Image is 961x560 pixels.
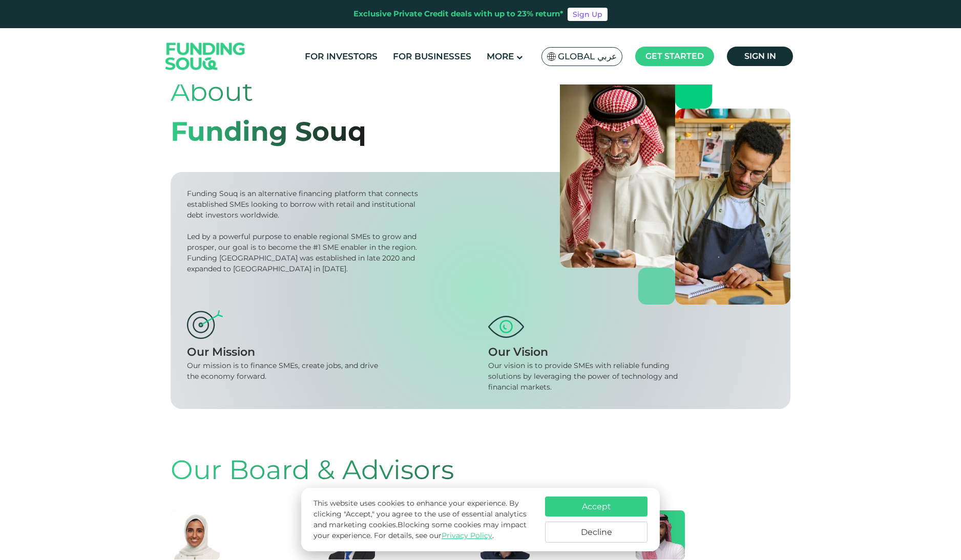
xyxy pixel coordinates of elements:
img: mission [187,310,223,339]
div: Our Vision [488,343,774,360]
div: Our Mission [187,343,473,360]
img: Logo [155,31,256,82]
a: For Investors [302,48,380,65]
a: Sign in [727,47,793,66]
div: Funding Souq [171,112,366,152]
div: Led by a powerful purpose to enable regional SMEs to grow and prosper, our goal is to become the ... [187,231,422,274]
a: For Businesses [390,48,474,65]
a: Privacy Policy [442,531,492,540]
div: Our mission is to finance SMEs, create jobs, and drive the economy forward. [187,360,387,382]
p: This website uses cookies to enhance your experience. By clicking "Accept," you agree to the use ... [314,498,535,541]
span: Global عربي [558,51,617,62]
img: Member Image [171,510,220,559]
button: Accept [545,497,647,516]
span: Sign in [744,51,776,61]
div: About [171,72,366,112]
div: Our vision is to provide SMEs with reliable funding solutions by leveraging the power of technolo... [488,360,688,393]
span: More [487,51,514,61]
span: Blocking some cookies may impact your experience. [314,520,527,540]
div: Exclusive Private Credit deals with up to 23% return* [353,8,563,20]
button: Decline [545,522,647,543]
span: Our Board & Advisors [171,454,454,486]
a: Sign Up [568,8,608,21]
img: Member Image [636,510,685,559]
span: For details, see our . [374,531,494,540]
span: Get started [645,51,704,61]
img: vision [488,316,524,337]
img: SA Flag [547,52,556,61]
img: about-us-banner [560,72,790,305]
div: Funding Souq is an alternative financing platform that connects established SMEs looking to borro... [187,188,422,221]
